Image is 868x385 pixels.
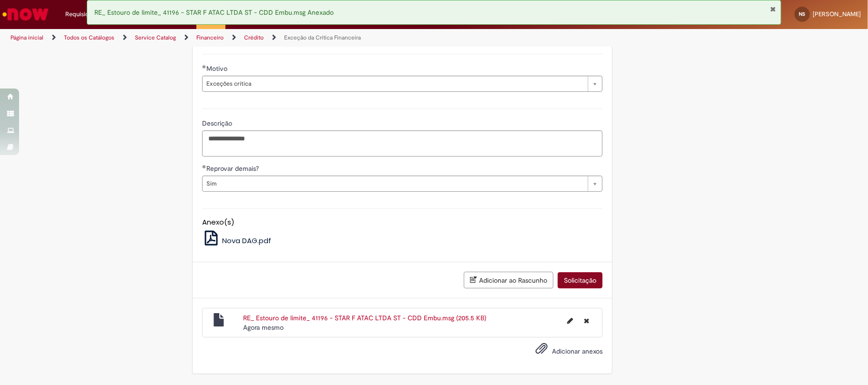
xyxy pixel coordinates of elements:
[284,34,361,41] a: Exceção da Crítica Financeira
[202,165,206,168] span: Obrigatório Preenchido
[243,314,486,322] a: RE_ Estouro de limite_ 41196 - STAR F ATAC LTDA ST - CDD Embu.msg (205.5 KB)
[552,347,602,355] span: Adicionar anexos
[243,323,284,332] span: Agora mesmo
[558,272,602,288] button: Solicitação
[1,5,50,24] img: ServiceNow
[222,236,271,246] span: Nova DAG.pdf
[10,34,43,41] a: Página inicial
[202,236,271,246] a: Nova DAG.pdf
[770,5,776,13] button: Fechar Notificação
[464,272,553,288] button: Adicionar ao Rascunho
[243,323,284,332] time: 29/09/2025 18:14:40
[533,340,550,362] button: Adicionar anexos
[578,313,595,328] button: Excluir RE_ Estouro de limite_ 41196 - STAR F ATAC LTDA ST - CDD Embu.msg
[202,218,602,227] h5: Anexo(s)
[65,10,99,19] span: Requisições
[206,164,261,173] span: Reprovar demais?
[202,119,234,128] span: Descrição
[135,34,176,41] a: Service Catalog
[94,8,334,17] span: RE_ Estouro de limite_ 41196 - STAR F ATAC LTDA ST - CDD Embu.msg Anexado
[562,313,579,328] button: Editar nome de arquivo RE_ Estouro de limite_ 41196 - STAR F ATAC LTDA ST - CDD Embu.msg
[202,65,206,69] span: Obrigatório Preenchido
[196,34,224,41] a: Financeiro
[206,176,583,191] span: Sim
[244,34,264,41] a: Crédito
[202,130,602,157] textarea: Descrição
[799,11,806,17] span: NS
[206,76,583,91] span: Exceções crítica
[206,64,229,73] span: Motivo
[7,29,572,47] ul: Trilhas de página
[64,34,114,41] a: Todos os Catálogos
[813,10,861,18] span: [PERSON_NAME]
